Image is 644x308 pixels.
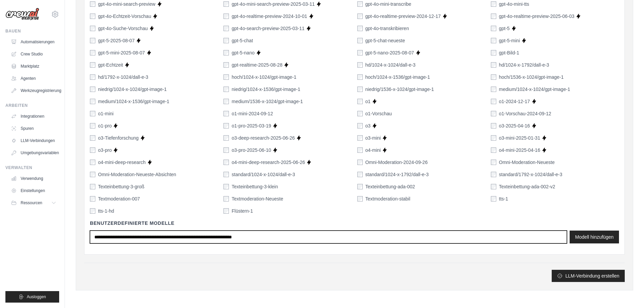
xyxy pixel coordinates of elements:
[5,165,32,170] font: Verwalten
[365,37,405,44] label: gpt-5-chat-neueste
[499,1,529,7] font: gpt-4o-mini-tts
[223,87,229,92] input: niedrig/1024-x-1536/gpt-image-1
[499,38,520,43] font: gpt-5-mini
[90,74,95,80] input: hd/1792-x-1024/dall-e-3
[365,74,430,80] label: hoch/1024-x-1536/gpt-image-1
[232,111,273,116] font: o1-mini-2024-09-12
[98,135,139,141] label: o3-Tiefenforschung
[365,110,392,117] label: o1-Vorschau
[98,208,114,214] label: tts-1-hd
[232,147,271,153] font: o3-pro-2025-06-10
[8,61,59,72] a: Marktplatz
[357,172,363,177] input: standard/1024-x-1792/dall-e-3
[232,26,305,31] font: gpt-4o-search-preview-2025-03-11
[499,110,551,117] label: o1-Vorschau-2024-09-12
[499,172,563,177] font: standard/1792-x-1024/dall-e-3
[357,87,363,92] input: niedrig/1536-x-1024/gpt-image-1
[223,123,229,128] input: o1-pro-2025-03-19
[365,49,414,56] label: gpt-5-nano-2025-08-07
[232,50,255,55] font: gpt-5-nano
[575,234,614,240] font: Modell hinzufügen
[232,195,283,202] label: Textmoderation-Neueste
[98,99,169,104] font: medium/1024-x-1536/gpt-image-1
[232,1,315,7] label: gpt-4o-mini-search-preview-2025-03-11
[365,196,410,202] font: Textmoderation-stabil
[21,138,55,143] font: LLM-Verbindungen
[232,160,305,165] font: o4-mini-deep-research-2025-06-26
[98,196,140,202] font: Textmoderation-007
[90,111,95,116] input: o1-mini
[21,52,43,56] font: Crew Studio
[499,50,519,55] font: gpt-Bild-1
[357,99,363,104] input: o1
[90,147,95,153] input: o3-pro
[223,172,229,177] input: standard/1024-x-1024/dall-e-3
[499,171,563,178] label: standard/1792-x-1024/dall-e-3
[491,38,496,43] input: gpt-5-mini
[499,13,574,20] label: gpt-4o-realtime-preview-2025-06-03
[365,1,411,7] label: gpt-4o-mini-transcribe
[357,50,363,55] input: gpt-5-nano-2025-08-07
[232,122,271,129] label: o1-pro-2025-03-19
[232,184,278,189] font: Texteinbettung-3-klein
[5,103,28,108] font: Arbeiten
[232,25,305,32] label: gpt-4o-search-preview-2025-03-11
[232,172,295,177] font: standard/1024-x-1024/dall-e-3
[357,38,363,43] input: gpt-5-chat-neueste
[365,123,371,128] font: o3
[365,172,429,177] font: standard/1024-x-1792/dall-e-3
[232,37,253,44] label: gpt-5-chat
[8,111,59,122] a: Integrationen
[98,62,123,68] font: gpt-Echtzeit
[499,196,508,202] font: tts-1
[365,171,429,178] label: standard/1024-x-1792/dall-e-3
[232,110,273,117] label: o1-mini-2024-09-12
[90,26,95,31] input: gpt-4o-Suche-Vorschau
[499,87,570,92] font: medium/1024-x-1024/gpt-image-1
[365,147,381,153] label: o4-mini
[98,171,176,178] label: Omni-Moderation-Neueste-Absichten
[491,123,496,128] input: o3-2025-04-16
[232,1,315,7] font: gpt-4o-mini-search-preview-2025-03-11
[491,135,496,141] input: o3-mini-2025-01-31
[365,183,415,190] label: Texteinbettung-ada-002
[8,135,59,146] a: LLM-Verbindungen
[232,159,305,166] label: o4-mini-deep-research-2025-06-26
[21,40,54,44] font: Automatisierungen
[5,291,59,303] button: Ausloggen
[491,87,496,92] input: medium/1024-x-1024/gpt-image-1
[499,123,530,128] font: o3-2025-04-16
[8,85,59,96] a: Werkzeugregistrierung
[223,14,229,19] input: gpt-4o-realtime-preview-2024-10-01
[491,196,496,202] input: tts-1
[8,37,59,47] a: Automatisierungen
[499,37,520,44] label: gpt-5-mini
[365,50,414,55] font: gpt-5-nano-2025-08-07
[565,273,619,279] font: LLM-Verbindung erstellen
[365,87,434,92] font: niedrig/1536-x-1024/gpt-image-1
[499,86,570,93] label: medium/1024-x-1024/gpt-image-1
[90,14,95,19] input: gpt-4o-Echtzeit-Vorschau
[8,185,59,196] a: Einstellungen
[357,74,363,80] input: hoch/1024-x-1536/gpt-image-1
[365,122,371,129] label: o3
[8,123,59,134] a: Spuren
[8,73,59,84] a: Agenten
[8,173,59,184] a: Verwendung
[552,270,625,282] button: LLM-Verbindung erstellen
[357,111,363,116] input: o1-Vorschau
[365,62,416,68] font: hd/1024-x-1024/dall-e-3
[365,135,381,141] font: o3-mini
[90,62,95,68] input: gpt-Echtzeit
[223,62,229,68] input: gpt-realtime-2025-08-28
[491,99,496,104] input: o1-2024-12-17
[491,147,496,153] input: o4-mini-2025-04-16
[365,195,410,202] label: Textmoderation-stabil
[491,74,496,80] input: hoch/1536-x-1024/gpt-image-1
[365,1,411,7] font: gpt-4o-mini-transcribe
[232,183,278,190] label: Texteinbettung-3-klein
[21,114,44,119] font: Integrationen
[499,159,555,166] label: Omni-Moderation-Neueste
[491,14,496,19] input: gpt-4o-realtime-preview-2025-06-03
[98,159,146,166] label: o4-mini-deep-research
